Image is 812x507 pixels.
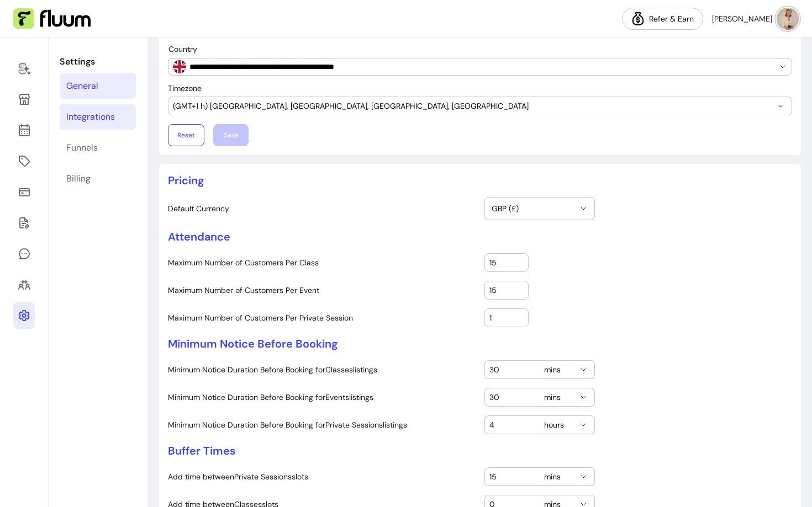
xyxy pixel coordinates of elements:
[173,100,774,111] span: (GMT+1 h) [GEOGRAPHIC_DATA], [GEOGRAPHIC_DATA], [GEOGRAPHIC_DATA], [GEOGRAPHIC_DATA]
[485,198,594,220] button: GBP (£)
[60,104,136,130] a: Integrations
[66,79,98,93] div: General
[13,86,35,113] a: Storefront
[492,203,574,214] span: GBP (£)
[168,471,476,482] label: Add time between Private Sessions slots
[544,419,577,430] span: hours
[544,471,577,482] span: mins
[168,229,792,244] p: Attendance
[544,364,577,375] span: mins
[168,97,792,115] button: (GMT+1 h) [GEOGRAPHIC_DATA], [GEOGRAPHIC_DATA], [GEOGRAPHIC_DATA], [GEOGRAPHIC_DATA]
[60,166,136,192] a: Billing
[168,392,476,403] label: Minimum Notice Duration Before Booking for Events listings
[60,135,136,161] a: Funnels
[168,336,792,351] p: Minimum Notice Before Booking
[66,141,98,154] div: Funnels
[168,443,792,458] p: Buffer Times
[168,419,476,430] label: Minimum Notice Duration Before Booking for Private Sessions listings
[540,388,594,406] button: mins
[60,73,136,99] a: General
[168,124,204,146] button: Reset
[712,8,799,30] button: avatar[PERSON_NAME]
[13,210,35,236] a: Forms
[13,179,35,205] a: Sales
[13,148,35,174] a: Offerings
[777,8,799,30] img: avatar
[540,468,594,485] button: mins
[540,416,594,434] button: hours
[66,110,115,124] div: Integrations
[13,55,35,82] a: Home
[13,271,35,298] a: Clients
[13,8,91,29] img: Fluum Logo
[13,117,35,143] a: Calendar
[168,285,476,296] label: Maximum Number of Customers Per Event
[622,8,703,30] a: Refer & Earn
[13,241,35,267] a: My Messages
[540,361,594,378] button: mins
[168,257,476,268] label: Maximum Number of Customers Per Class
[168,44,202,55] label: Country
[712,13,772,24] span: [PERSON_NAME]
[66,172,91,185] div: Billing
[774,58,792,76] button: Show suggestions
[60,55,136,68] p: Settings
[186,61,756,72] input: Country
[13,302,35,329] a: Settings
[168,364,476,375] label: Minimum Notice Duration Before Booking for Classes listings
[168,203,476,214] label: Default Currency
[168,312,476,323] label: Maximum Number of Customers Per Private Session
[173,60,186,73] img: GB
[168,173,792,188] p: Pricing
[544,392,577,403] span: mins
